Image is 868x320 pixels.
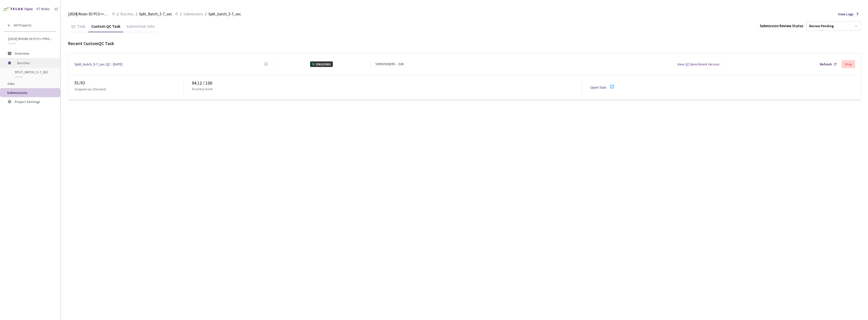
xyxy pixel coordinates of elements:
[677,61,719,67] div: View QC Benchmark Version
[205,11,206,17] li: /
[17,58,52,68] span: Batches
[192,87,212,92] p: Accuracy Score
[119,11,135,17] a: Batches
[180,11,181,17] li: /
[74,86,106,92] p: Sequences Checked
[14,23,32,27] span: All Projects
[310,61,333,67] div: ONGOING
[208,11,241,17] span: Split_batch_5-7_sec
[88,24,123,32] div: Custom QC Task
[838,11,854,17] span: View Logs
[192,80,582,87] div: 94.12 / 100
[74,61,122,67] a: Split_batch_5-7_sec QC - [DATE]
[15,51,29,56] span: Overview
[760,23,803,29] div: Submission Review Status
[15,99,40,104] span: Project Settings
[139,11,172,17] span: Split_Batch_5-7_sec
[809,24,834,28] div: Review Pending
[7,90,28,95] span: Submissions
[123,24,158,32] div: Submitted Jobs
[182,11,204,17] a: Submissions
[68,40,861,47] div: Recent Custom QC Task
[136,11,137,17] li: /
[183,11,203,17] span: Submissions
[845,62,852,66] div: Stop
[15,70,52,74] span: Split_Batch_5-7_sec
[74,79,183,86] div: 81 / 83
[68,11,109,17] span: [2024] Rivian 3D PCS<>Production
[8,37,53,41] span: [2024] Rivian 3D PCS<>Production
[820,61,832,67] div: Refresh
[68,24,88,32] div: QC Task
[398,62,404,67] a: Edit
[375,62,395,67] div: 50 REVIEWERS
[117,11,118,17] li: /
[590,85,606,90] a: Open Task
[120,11,134,17] span: Batches
[36,7,50,12] div: GT Studio
[7,81,15,86] span: Jobs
